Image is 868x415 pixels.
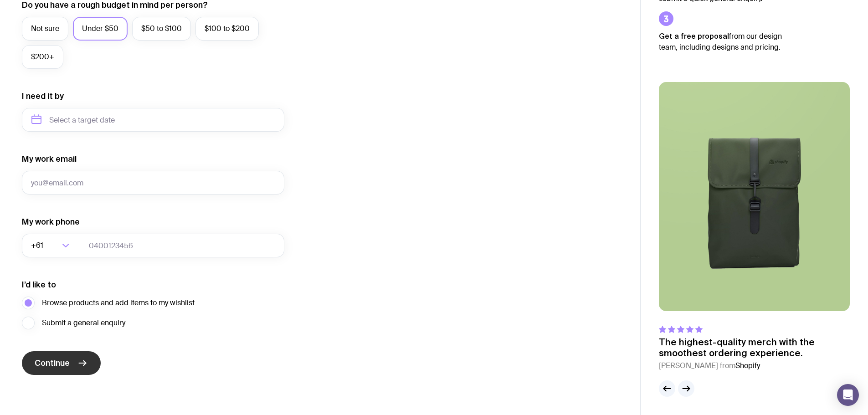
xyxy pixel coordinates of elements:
label: $200+ [22,45,63,69]
label: Under $50 [73,17,128,41]
span: Shopify [735,361,760,370]
span: Continue [35,358,70,369]
label: $100 to $200 [195,17,259,41]
label: My work phone [22,216,80,227]
span: Browse products and add items to my wishlist [42,297,195,308]
input: Search for option [45,234,59,257]
input: 0400123456 [80,234,284,257]
p: from our design team, including designs and pricing. [659,31,796,53]
label: $50 to $100 [132,17,191,41]
p: The highest-quality merch with the smoothest ordering experience. [659,337,850,359]
strong: Get a free proposal [659,32,729,40]
label: I need it by [22,91,64,102]
button: Continue [22,351,101,375]
div: Search for option [22,234,80,257]
span: Submit a general enquiry [42,318,125,328]
cite: [PERSON_NAME] from [659,360,850,371]
div: Open Intercom Messenger [837,384,859,406]
input: you@email.com [22,171,284,195]
label: Not sure [22,17,68,41]
label: My work email [22,154,77,164]
span: +61 [31,234,45,257]
label: I’d like to [22,279,56,290]
input: Select a target date [22,108,284,132]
